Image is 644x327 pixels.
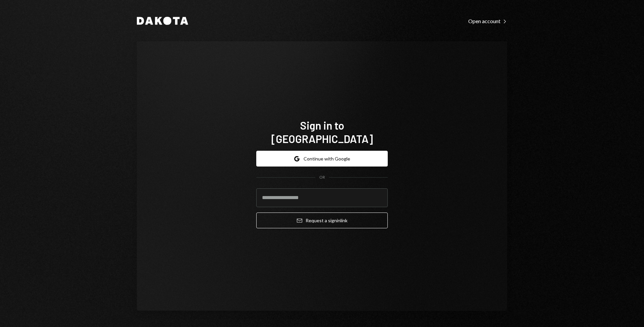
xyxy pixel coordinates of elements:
a: Open account [468,17,507,25]
button: Request a signinlink [256,213,388,228]
h1: Sign in to [GEOGRAPHIC_DATA] [256,119,388,145]
div: OR [319,175,325,180]
button: Continue with Google [256,151,388,167]
div: Open account [468,18,507,25]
